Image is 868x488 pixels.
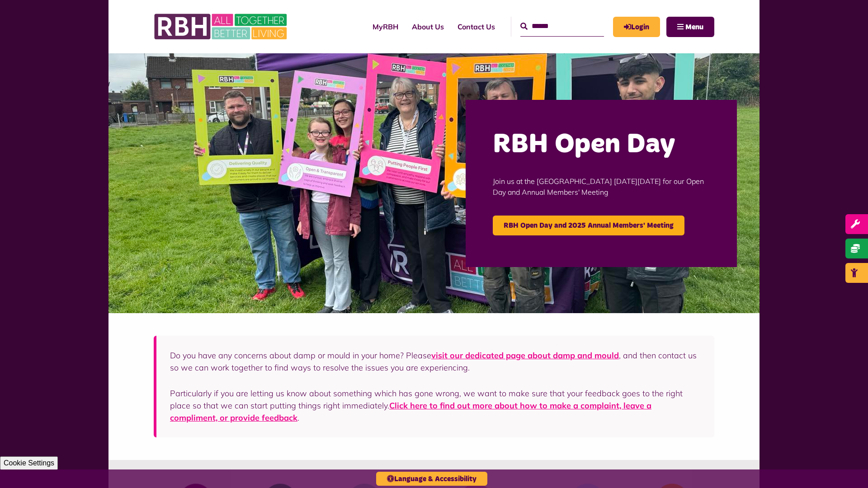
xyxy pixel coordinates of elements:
[613,17,660,37] a: MyRBH
[376,472,487,486] button: Language & Accessibility
[170,349,701,374] p: Do you have any concerns about damp or mould in your home? Please , and then contact us so we can...
[493,162,710,211] p: Join us at the [GEOGRAPHIC_DATA] [DATE][DATE] for our Open Day and Annual Members' Meeting
[493,127,710,162] h2: RBH Open Day
[493,216,684,235] a: RBH Open Day and 2025 Annual Members' Meeting
[170,400,651,423] a: Click here to find out more about how to make a complaint, leave a compliment, or provide feedback
[666,17,714,37] button: Navigation
[366,14,405,39] a: MyRBH
[431,350,619,361] a: visit our dedicated page about damp and mould
[405,14,451,39] a: About Us
[108,53,759,313] img: Image (22)
[154,9,289,44] img: RBH
[685,23,703,31] span: Menu
[451,14,502,39] a: Contact Us
[827,447,868,488] iframe: Netcall Web Assistant for live chat
[170,387,701,424] p: Particularly if you are letting us know about something which has gone wrong, we want to make sur...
